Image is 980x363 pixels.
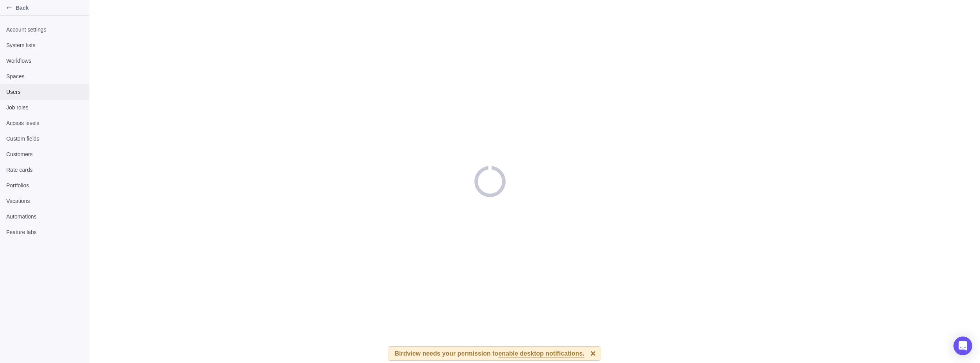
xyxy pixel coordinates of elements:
span: Customers [6,150,83,158]
span: Back [16,4,86,12]
span: Feature labs [6,228,83,236]
span: Portfolios [6,181,83,189]
span: Account settings [6,26,83,33]
span: Workflows [6,57,83,65]
span: Custom fields [6,135,83,143]
span: enable desktop notifications. [498,351,584,358]
span: Rate cards [6,166,83,174]
span: Spaces [6,72,83,80]
span: Job roles [6,104,83,111]
span: System lists [6,41,83,49]
span: Users [6,88,83,96]
span: Vacations [6,197,83,205]
div: loading [474,166,506,197]
span: Access levels [6,119,83,127]
div: Open Intercom Messenger [953,337,972,355]
div: Birdview needs your permission to [395,347,584,360]
span: Automations [6,213,83,220]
